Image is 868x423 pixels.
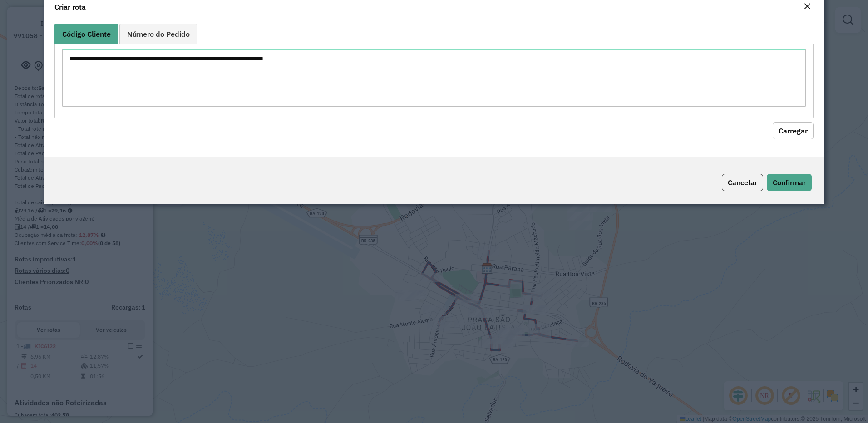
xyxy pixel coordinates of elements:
span: Número do Pedido [127,30,190,38]
button: Cancelar [722,174,763,191]
button: Carregar [773,122,814,139]
h4: Criar rota [54,1,86,12]
button: Confirmar [767,174,812,191]
em: Fechar [804,3,811,10]
span: Código Cliente [62,30,111,38]
button: Close [801,1,814,13]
